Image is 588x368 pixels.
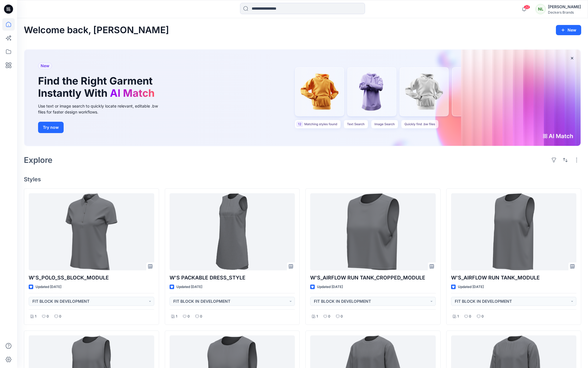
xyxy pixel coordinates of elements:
span: 22 [524,5,530,9]
h4: Styles [24,176,581,183]
span: New [41,62,49,69]
p: 1 [35,314,36,319]
a: W'S_AIRFLOW RUN TANK_CROPPED_MODULE [310,193,436,270]
a: W'S PACKABLE DRESS_STYLE [170,193,295,270]
p: Updated [DATE] [36,284,61,290]
div: [PERSON_NAME] [548,3,581,10]
p: W'S_AIRFLOW RUN TANK_MODULE [451,274,577,282]
p: W'S PACKABLE DRESS_STYLE [170,274,295,282]
h1: Find the Right Garment Instantly With [38,75,157,99]
p: 0 [328,314,330,319]
p: Updated [DATE] [176,284,202,290]
p: W'S_AIRFLOW RUN TANK_CROPPED_MODULE [310,274,436,282]
button: New [556,25,581,35]
p: Updated [DATE] [317,284,343,290]
p: Updated [DATE] [458,284,484,290]
p: 0 [47,314,49,319]
a: W'S_POLO_SS_BLOCK_MODULE [29,193,154,270]
p: 0 [481,314,484,319]
button: Try now [38,122,64,133]
a: W'S_AIRFLOW RUN TANK_MODULE [451,193,577,270]
h2: Welcome back, [PERSON_NAME] [24,25,169,35]
p: 0 [200,314,202,319]
p: 0 [187,314,190,319]
div: Deckers Brands [548,10,581,14]
span: AI Match [110,87,155,99]
p: W'S_POLO_SS_BLOCK_MODULE [29,274,154,282]
div: NL [535,4,546,14]
p: 1 [176,314,177,319]
p: 1 [457,314,459,319]
p: 1 [316,314,318,319]
p: 0 [469,314,471,319]
div: Use text or image search to quickly locate relevant, editable .bw files for faster design workflows. [38,103,166,115]
p: 0 [341,314,343,319]
p: 0 [59,314,61,319]
h2: Explore [24,155,53,165]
